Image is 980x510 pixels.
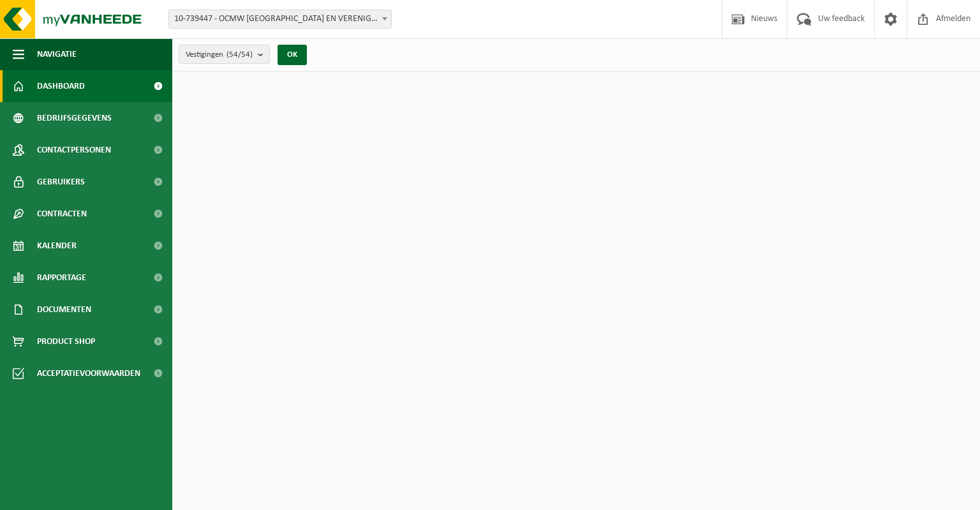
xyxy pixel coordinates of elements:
button: OK [278,45,307,65]
span: Contactpersonen [37,134,111,166]
span: Bedrijfsgegevens [37,102,112,134]
span: Acceptatievoorwaarden [37,357,140,389]
span: Contracten [37,198,87,230]
span: Kalender [37,230,77,262]
span: Product Shop [37,326,95,357]
span: 10-739447 - OCMW BRUGGE EN VERENIGINGEN - BRUGGE [169,10,391,28]
span: Gebruikers [37,166,85,198]
span: Documenten [37,294,91,326]
span: Dashboard [37,70,85,102]
span: Vestigingen [186,45,253,64]
span: 10-739447 - OCMW BRUGGE EN VERENIGINGEN - BRUGGE [168,10,392,29]
span: Rapportage [37,262,86,294]
span: Navigatie [37,38,77,70]
button: Vestigingen(54/54) [179,45,270,64]
count: (54/54) [226,50,253,59]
